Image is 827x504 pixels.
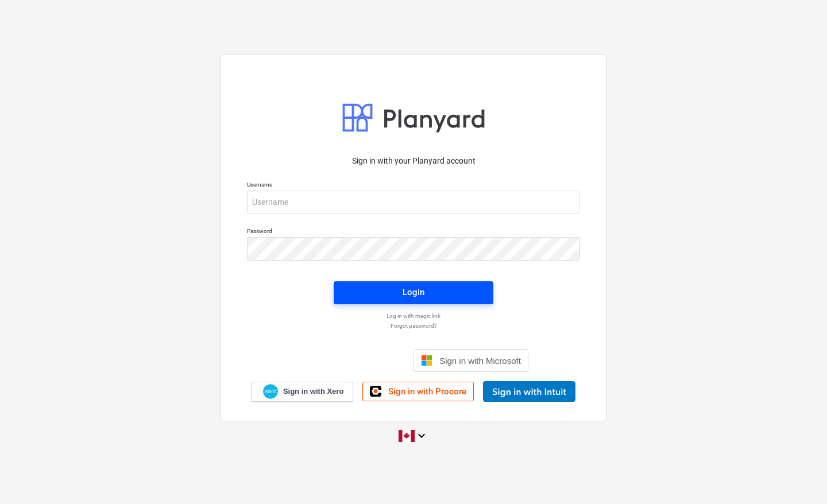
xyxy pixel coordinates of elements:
[334,281,493,304] button: Login
[439,356,521,366] span: Sign in with Microsoft
[421,355,432,366] img: Microsoft logo
[247,155,580,167] p: Sign in with your Planyard account
[247,181,580,191] p: Username
[362,382,474,401] a: Sign in with Procore
[283,386,343,397] span: Sign in with Xero
[293,348,410,373] iframe: Sign in with Google Button
[415,429,428,443] i: keyboard_arrow_down
[252,382,354,402] a: Sign in with Xero
[241,312,586,320] a: Log in with magic link
[388,386,466,397] span: Sign in with Procore
[241,322,586,329] a: Forgot password?
[247,191,580,214] input: Username
[247,227,580,237] p: Password
[263,384,278,400] img: Xero logo
[403,285,424,300] div: Login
